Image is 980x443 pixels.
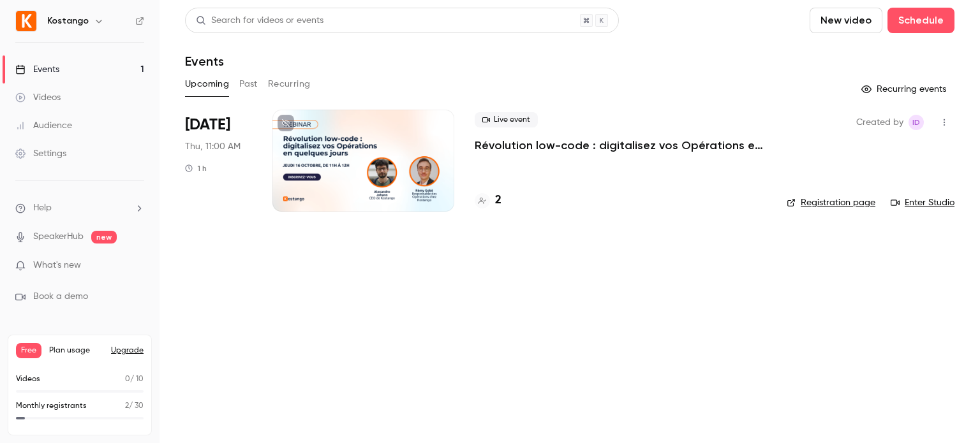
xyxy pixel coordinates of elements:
button: Recurring events [856,79,954,99]
a: Enter Studio [891,196,954,209]
div: Audience [15,119,72,132]
div: Search for videos or events [196,14,323,27]
span: What's new [33,259,81,272]
a: Registration page [787,196,875,209]
div: Events [15,63,59,76]
button: Upcoming [185,74,229,94]
span: Live event [475,112,538,127]
span: [DATE] [185,115,230,135]
button: Upgrade [111,345,144,356]
p: Monthly registrants [16,400,87,412]
h6: Kostango [47,15,89,27]
p: / 30 [125,400,144,412]
a: Révolution low-code : digitalisez vos Opérations en quelques jours [475,138,766,153]
span: Help [33,201,52,215]
span: 0 [125,375,130,383]
a: SpeakerHub [33,230,84,243]
span: Book a demo [33,290,88,303]
iframe: Noticeable Trigger [129,260,144,272]
div: Videos [15,91,61,104]
div: Settings [15,147,66,160]
button: Schedule [887,8,954,33]
h4: 2 [495,192,501,209]
a: 2 [475,192,501,209]
li: help-dropdown-opener [15,201,144,215]
p: Videos [16,374,40,385]
img: Kostango [16,11,36,31]
div: Oct 16 Thu, 11:00 AM (Europe/Paris) [185,110,252,212]
span: ID [912,115,920,130]
span: 2 [125,402,129,410]
button: Past [239,74,258,94]
span: Free [16,343,41,358]
p: / 10 [125,374,144,385]
span: Thu, 11:00 AM [185,140,241,153]
button: New video [810,8,882,33]
h1: Events [185,54,224,69]
button: Recurring [268,74,311,94]
span: Inès Derique [909,115,924,130]
span: Plan usage [49,345,103,356]
span: Created by [856,115,903,130]
div: 1 h [185,163,207,173]
span: new [91,231,117,243]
